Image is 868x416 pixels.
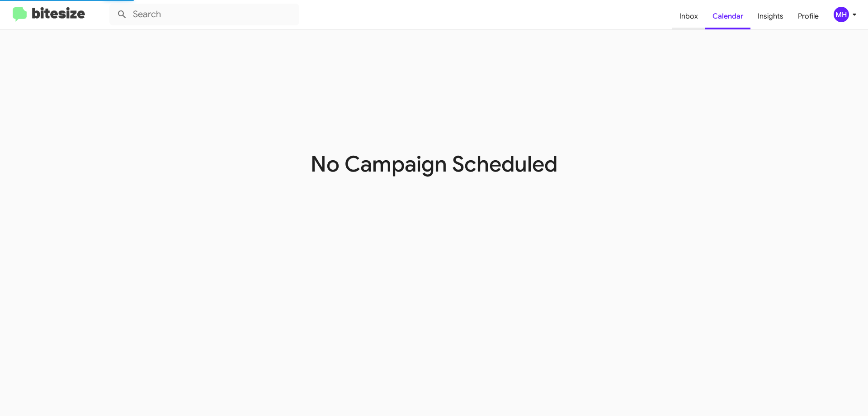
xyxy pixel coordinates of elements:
button: MH [826,7,858,22]
a: Profile [791,3,826,29]
input: Search [109,4,299,25]
a: Calendar [705,3,750,29]
a: Insights [750,3,791,29]
a: Inbox [672,3,705,29]
div: MH [834,7,849,22]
